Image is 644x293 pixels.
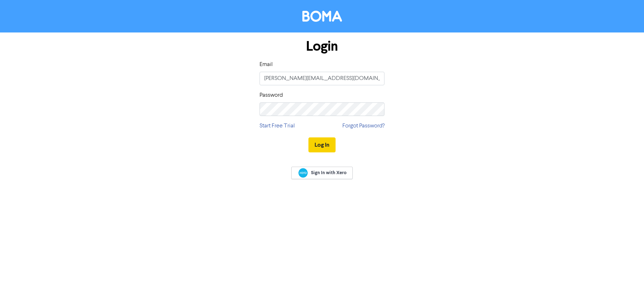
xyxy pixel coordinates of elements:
img: Xero logo [298,168,308,178]
label: Password [260,91,283,100]
iframe: Chat Widget [608,259,644,293]
a: Start Free Trial [260,122,295,130]
label: Email [260,60,273,69]
a: Forgot Password? [342,122,384,130]
h1: Login [260,38,384,55]
a: Sign In with Xero [291,167,353,179]
span: Sign In with Xero [311,170,347,176]
img: BOMA Logo [302,11,342,22]
button: Log In [308,137,336,152]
